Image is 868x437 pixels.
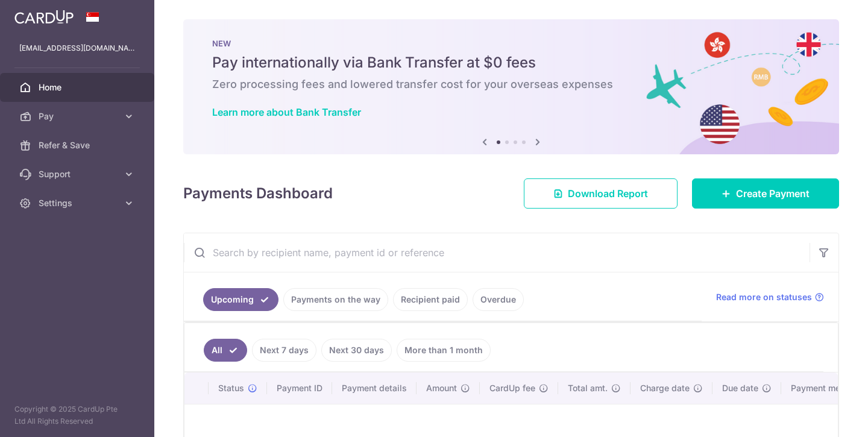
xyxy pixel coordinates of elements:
[393,288,468,311] a: Recipient paid
[252,339,316,362] a: Next 7 days
[204,339,247,362] a: All
[39,110,118,122] span: Pay
[692,178,839,209] a: Create Payment
[267,373,332,404] th: Payment ID
[736,186,810,201] span: Create Payment
[283,288,388,311] a: Payments on the way
[183,19,839,154] img: Bank transfer banner
[332,373,417,404] th: Payment details
[212,106,361,118] a: Learn more about Bank Transfer
[397,339,491,362] a: More than 1 month
[426,382,457,394] span: Amount
[39,197,118,209] span: Settings
[722,382,758,394] span: Due date
[489,382,535,394] span: CardUp fee
[39,168,118,180] span: Support
[19,42,135,54] p: [EMAIL_ADDRESS][DOMAIN_NAME]
[524,178,678,209] a: Download Report
[716,291,824,303] a: Read more on statuses
[184,233,810,272] input: Search by recipient name, payment id or reference
[212,77,810,92] h6: Zero processing fees and lowered transfer cost for your overseas expenses
[568,186,648,201] span: Download Report
[14,10,74,24] img: CardUp
[716,291,812,303] span: Read more on statuses
[640,382,690,394] span: Charge date
[203,288,278,311] a: Upcoming
[212,39,810,48] p: NEW
[321,339,392,362] a: Next 30 days
[218,382,244,394] span: Status
[568,382,608,394] span: Total amt.
[473,288,524,311] a: Overdue
[39,139,118,151] span: Refer & Save
[183,183,333,204] h4: Payments Dashboard
[212,53,810,72] h5: Pay internationally via Bank Transfer at $0 fees
[39,81,118,93] span: Home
